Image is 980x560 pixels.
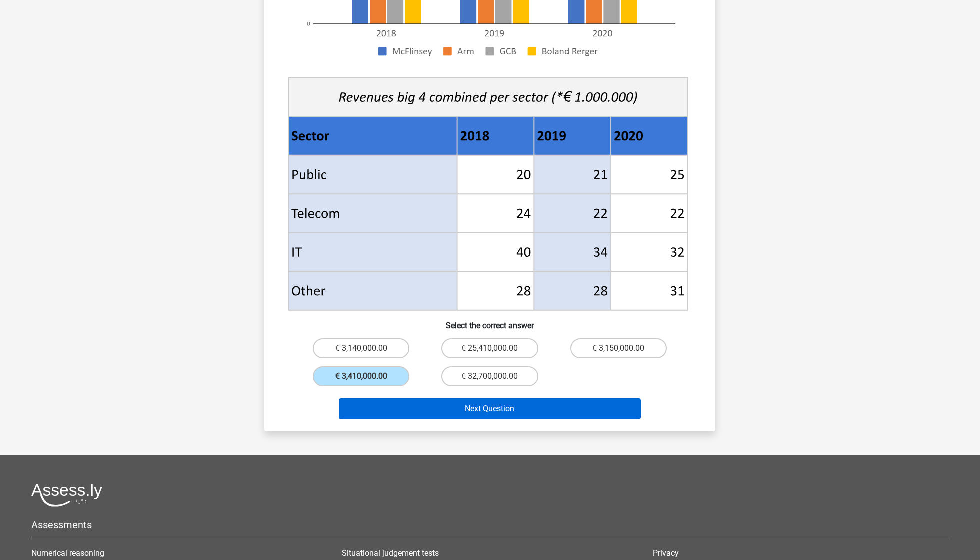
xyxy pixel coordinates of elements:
[342,548,439,558] a: Situational judgement tests
[313,366,409,386] label: € 3,410,000.00
[31,483,102,507] img: Assessly logo
[31,548,104,558] a: Numerical reasoning
[339,398,641,419] button: Next Question
[280,313,699,330] h6: Select the correct answer
[653,548,679,558] a: Privacy
[441,338,538,358] label: € 25,410,000.00
[570,338,667,358] label: € 3,150,000.00
[313,338,409,358] label: € 3,140,000.00
[441,366,538,386] label: € 32,700,000.00
[31,519,948,531] h5: Assessments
